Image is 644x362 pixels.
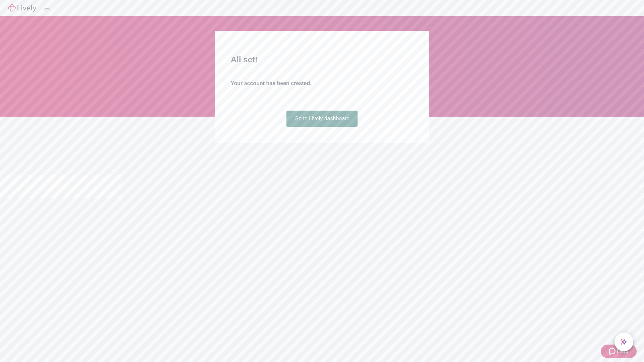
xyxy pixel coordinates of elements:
[601,345,637,358] button: Zendesk support iconHelp
[614,333,633,351] button: chat
[231,54,413,66] h2: All set!
[44,8,50,10] button: Log out
[609,347,617,355] svg: Zendesk support icon
[617,347,629,355] span: Help
[286,111,358,127] a: Go to Lively dashboard
[8,4,36,12] img: Lively
[231,79,413,87] h4: Your account has been created.
[621,339,627,345] svg: Lively AI Assistant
